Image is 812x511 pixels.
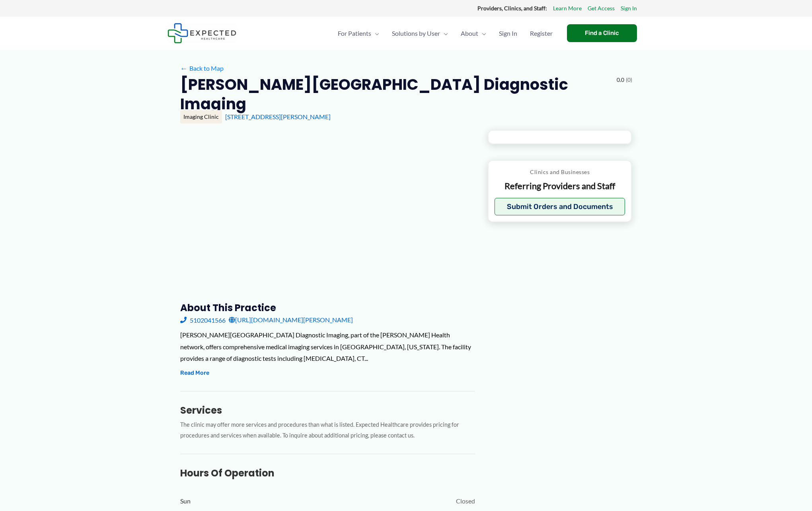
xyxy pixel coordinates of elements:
span: ← [180,64,188,72]
span: For Patients [338,19,371,47]
a: ←Back to Map [180,62,224,74]
span: Menu Toggle [440,19,448,47]
a: Learn More [553,3,582,14]
img: Expected Healthcare Logo - side, dark font, small [167,23,236,43]
div: Imaging Clinic [180,110,222,124]
strong: Providers, Clinics, and Staff: [477,5,547,12]
h3: Hours of Operation [180,467,475,479]
span: Sign In [499,19,517,47]
span: Solutions by User [392,19,440,47]
h3: Services [180,404,475,416]
a: Sign In [621,3,637,14]
span: Menu Toggle [371,19,379,47]
nav: Primary Site Navigation [331,19,559,47]
span: Menu Toggle [478,19,486,47]
button: Read More [180,368,209,378]
a: Solutions by UserMenu Toggle [386,19,454,47]
a: Find a Clinic [567,24,637,42]
h2: [PERSON_NAME][GEOGRAPHIC_DATA] Diagnostic Imaging [180,75,610,114]
a: Sign In [493,19,524,47]
a: For PatientsMenu Toggle [331,19,386,47]
span: About [461,19,478,47]
span: Register [530,19,553,47]
a: 5102041566 [180,314,226,326]
a: [STREET_ADDRESS][PERSON_NAME] [225,113,331,120]
p: Referring Providers and Staff [495,180,625,192]
span: 0.0 [617,75,624,85]
span: Closed [456,495,475,507]
h3: About this practice [180,302,475,314]
div: [PERSON_NAME][GEOGRAPHIC_DATA] Diagnostic Imaging, part of the [PERSON_NAME] Health network, offe... [180,329,475,364]
a: Get Access [588,3,615,14]
p: The clinic may offer more services and procedures than what is listed. Expected Healthcare provid... [180,420,475,441]
span: (0) [626,75,632,85]
a: AboutMenu Toggle [454,19,493,47]
span: Sun [180,495,191,507]
p: Clinics and Businesses [495,167,625,177]
a: Register [524,19,559,47]
a: [URL][DOMAIN_NAME][PERSON_NAME] [229,314,353,326]
button: Submit Orders and Documents [495,198,625,215]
